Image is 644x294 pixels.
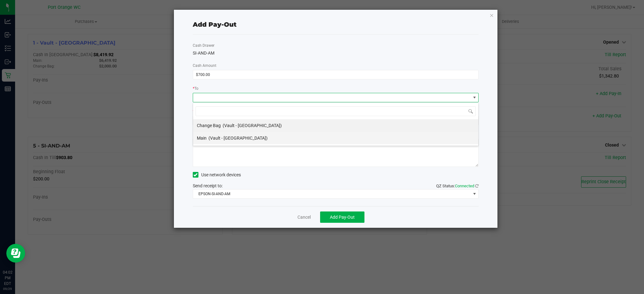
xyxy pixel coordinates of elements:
[197,123,221,128] span: Change Bag
[193,20,236,29] div: Add Pay-Out
[320,211,364,223] button: Add Pay-Out
[193,172,241,178] label: Use network devices
[193,43,214,48] label: Cash Drawer
[193,183,223,188] span: Send receipt to:
[193,50,479,56] div: SI-AND-AM
[455,184,474,188] span: Connected
[193,63,216,68] span: Cash Amount
[297,214,311,221] a: Cancel
[436,184,479,188] span: QZ Status:
[223,123,282,128] span: (Vault - [GEOGRAPHIC_DATA])
[208,136,268,141] span: (Vault - [GEOGRAPHIC_DATA])
[330,215,355,220] span: Add Pay-Out
[193,86,198,91] label: To
[193,190,471,198] span: EPSON-SI-AND-AM
[197,136,207,141] span: Main
[6,244,25,263] iframe: Resource center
